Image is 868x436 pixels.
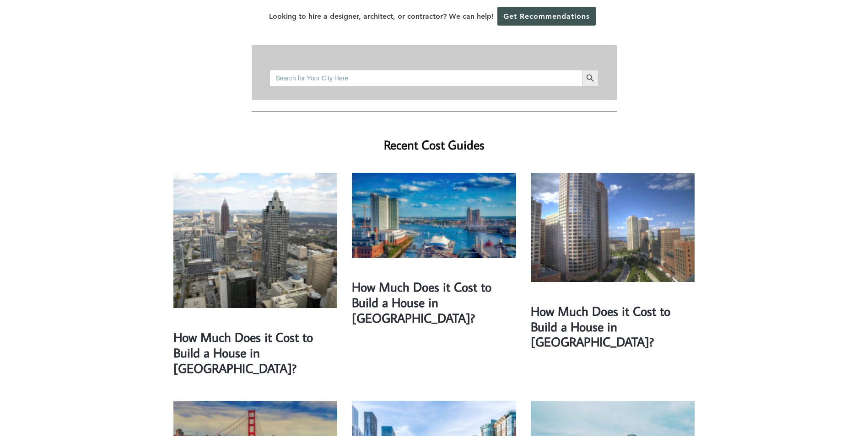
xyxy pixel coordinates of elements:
input: Search for Your City Here [270,70,582,86]
a: How Much Does it Cost to Build a House in [GEOGRAPHIC_DATA]? [531,303,670,350]
h2: Recent Cost Guides [252,123,617,154]
a: How Much Does it Cost to Build a House in [GEOGRAPHIC_DATA]? [352,278,491,326]
a: How Much Does it Cost to Build a House in [GEOGRAPHIC_DATA]? [173,329,313,376]
svg: Search [585,73,595,83]
a: Get Recommendations [497,7,596,26]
